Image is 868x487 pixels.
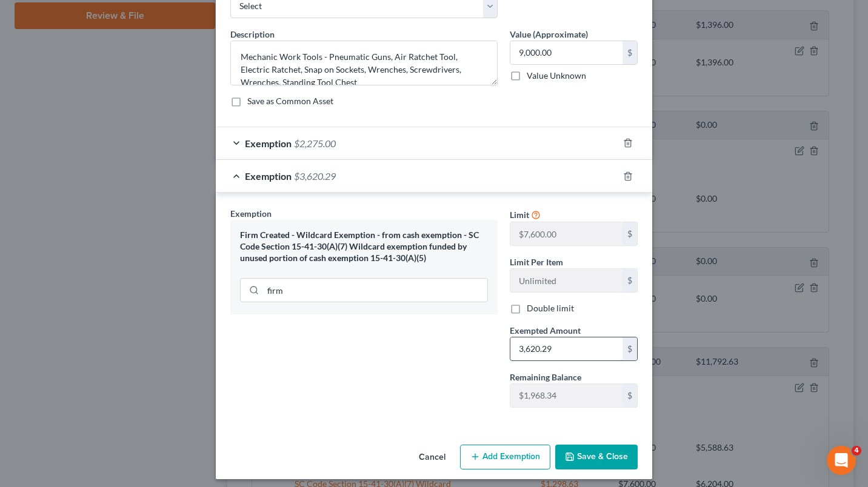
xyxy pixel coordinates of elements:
[247,95,333,107] label: Save as Common Asset
[510,222,623,245] input: --
[623,269,637,292] div: $
[510,325,581,336] span: Exempted Amount
[230,208,272,219] span: Exemption
[623,337,637,360] div: $
[409,446,455,470] button: Cancel
[294,170,336,182] span: $3,620.29
[623,384,637,407] div: $
[623,41,637,64] div: $
[510,269,623,292] input: --
[510,337,623,360] input: 0.00
[230,29,275,39] span: Description
[510,28,588,41] label: Value (Approximate)
[510,41,623,64] input: 0.00
[294,137,336,149] span: $2,275.00
[510,384,623,407] input: --
[510,256,563,268] label: Limit Per Item
[263,279,487,302] input: Search exemption rules...
[245,170,292,182] span: Exemption
[527,70,586,82] label: Value Unknown
[460,445,550,470] button: Add Exemption
[510,371,581,383] label: Remaining Balance
[510,210,529,220] span: Limit
[623,222,637,245] div: $
[827,446,856,475] iframe: Intercom live chat
[555,445,638,470] button: Save & Close
[240,230,488,263] div: Firm Created - Wildcard Exemption - from cash exemption - SC Code Section 15-41-30(A)(7) Wildcard...
[852,446,861,456] span: 4
[527,302,574,314] label: Double limit
[245,137,292,149] span: Exemption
